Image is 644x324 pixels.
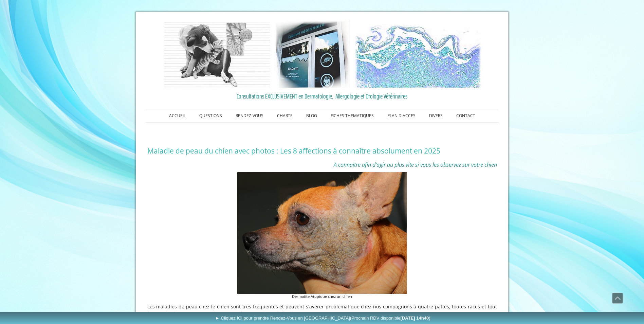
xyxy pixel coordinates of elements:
a: FICHES THEMATIQUES [324,109,381,122]
a: RENDEZ-VOUS [229,109,270,122]
span: (Prochain RDV disponible ) [350,316,430,321]
a: ACCUEIL [162,109,192,122]
a: QUESTIONS [192,109,229,122]
figcaption: Dermatite Atopique chez un chien [237,294,407,300]
a: CONTACT [449,109,482,122]
b: [DATE] 14h40 [401,316,429,321]
span: A connaitre afin d'agir au plus vite si vous les observez sur votre chien [334,161,497,168]
p: Les maladies de peau chez le chien sont très fréquentes et peuvent s'avérer problématique chez no... [147,303,497,317]
a: Consultations EXCLUSIVEMENT en Dermatologie, Allergologie et Otologie Vétérinaires [147,91,497,101]
a: Défiler vers le haut [612,293,623,304]
a: DIVERS [422,109,449,122]
a: BLOG [299,109,324,122]
img: Dermatite Atopique chez un chien [237,172,407,294]
a: PLAN D'ACCES [381,109,422,122]
h1: Maladie de peau du chien avec photos : Les 8 affections à connaître absolument en 2025 [147,146,497,155]
a: CHARTE [270,109,299,122]
span: ► Cliquez ICI pour prendre Rendez-Vous en [GEOGRAPHIC_DATA] [215,316,430,321]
